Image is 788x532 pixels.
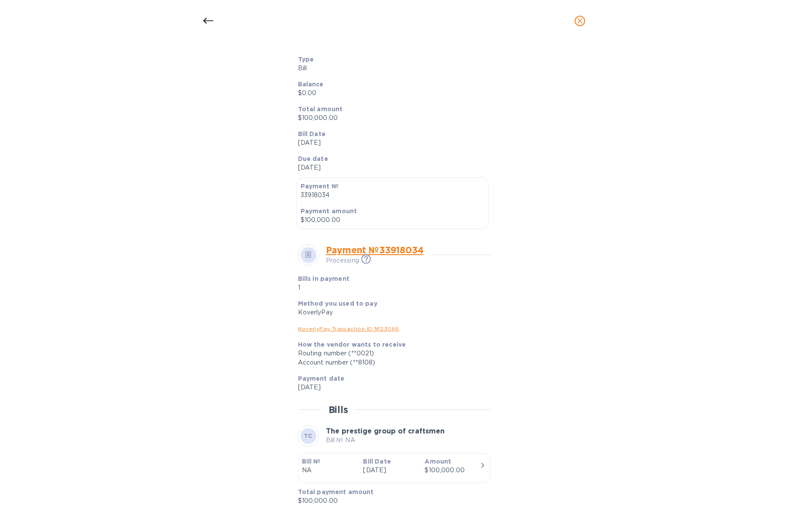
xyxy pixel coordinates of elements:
[326,256,359,265] p: Processing
[301,208,357,215] b: Payment amount
[298,488,374,495] b: Total payment amount
[298,113,483,123] p: $100,000.00
[301,183,339,190] b: Payment №
[298,308,483,317] div: KoverlyPay
[326,427,445,435] b: The prestige group of craftsmen
[301,191,484,200] p: 33918034
[298,383,483,392] p: [DATE]
[298,56,314,63] b: Type
[326,245,424,256] a: Payment № 33918034
[298,496,483,505] p: $100,000.00
[298,325,399,332] a: KoverlyPay Transaction ID № 23066
[329,404,348,415] h2: Bills
[304,433,312,439] b: TC
[425,458,451,465] b: Amount
[302,458,321,465] b: Bill №
[298,89,483,98] p: $0.00
[298,130,325,137] b: Bill Date
[569,10,590,31] button: close
[363,466,418,475] p: [DATE]
[298,155,328,162] b: Due date
[298,349,483,358] div: Routing number (**0021)
[301,215,484,225] p: $100,000.00
[298,300,377,307] b: Method you used to pay
[326,436,445,445] p: Bill № NA
[298,283,421,292] p: 1
[298,81,324,88] b: Balance
[298,341,406,348] b: How the vendor wants to receive
[363,458,391,465] b: Bill Date
[302,466,356,475] p: NA
[298,275,349,282] b: Bills in payment
[298,106,343,113] b: Total amount
[298,453,490,483] button: Bill №NABill Date[DATE]Amount$100,000.00
[298,358,483,367] div: Account number (**8108)
[298,64,483,73] p: Bill
[425,466,479,475] div: $100,000.00
[298,163,483,172] p: [DATE]
[298,375,345,382] b: Payment date
[298,138,483,147] p: [DATE]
